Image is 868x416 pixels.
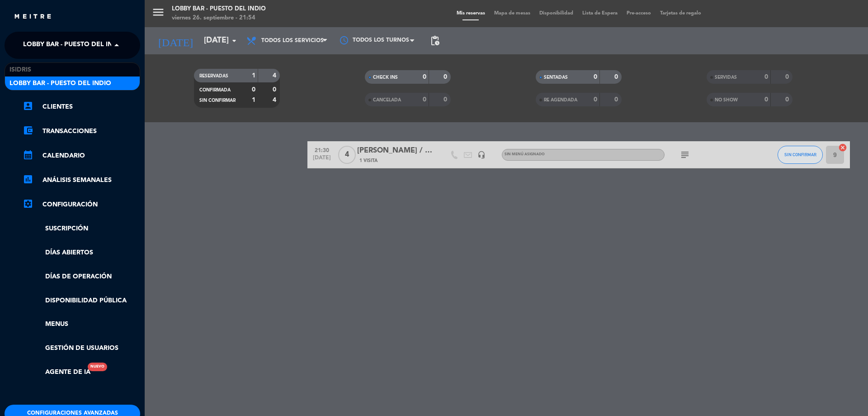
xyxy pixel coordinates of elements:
[23,224,140,234] a: Suscripción
[23,272,140,282] a: Días de Operación
[9,78,111,89] span: Lobby Bar - Puesto del Indio
[88,363,107,371] div: Nuevo
[23,367,90,378] a: Agente de IANuevo
[23,248,140,258] a: Días abiertos
[23,36,125,55] span: Lobby Bar - Puesto del Indio
[23,199,140,210] a: Configuración
[23,198,33,209] i: settings_applications
[23,100,33,111] i: account_box
[23,343,140,354] a: Gestión de usuarios
[23,101,140,112] a: account_boxClientes
[23,126,140,137] a: account_balance_walletTransacciones
[14,14,52,20] img: MEITRE
[23,296,140,306] a: Disponibilidad pública
[23,149,33,160] i: calendar_month
[23,150,140,161] a: calendar_monthCalendario
[23,125,33,136] i: account_balance_wallet
[23,175,140,186] a: assessmentANÁLISIS SEMANALES
[23,319,140,330] a: Menus
[23,174,33,185] i: assessment
[9,65,31,75] span: isidris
